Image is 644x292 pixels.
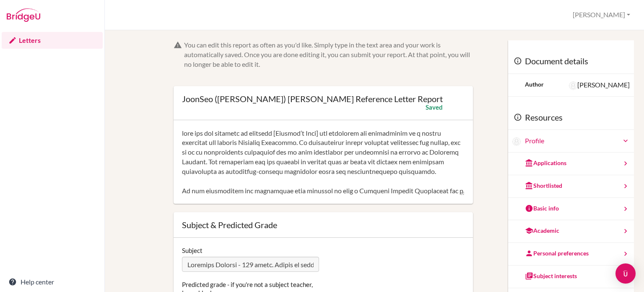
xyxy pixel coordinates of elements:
[615,263,636,284] div: Open Intercom Messenger
[508,266,634,288] a: Subject interests
[426,103,443,111] div: Saved
[525,204,559,213] div: Basic info
[569,82,577,90] img: Sara Morgan
[569,80,630,90] div: [PERSON_NAME]
[508,175,634,198] a: Shortlisted
[508,105,634,130] div: Resources
[525,249,589,258] div: Personal preferences
[184,40,473,69] div: You can edit this report as often as you'd like. Simply type in the text area and your work is au...
[508,153,634,175] a: Applications
[2,274,103,290] a: Help center
[525,159,566,167] div: Applications
[508,220,634,243] a: Academic
[525,136,630,146] a: Profile
[525,182,562,190] div: Shortlisted
[508,198,634,221] a: Basic info
[512,137,521,146] img: JoonSeo (Jasper) Kwon
[569,7,634,23] button: [PERSON_NAME]
[182,95,443,103] div: JoonSeo ([PERSON_NAME]) [PERSON_NAME] Reference Letter Report
[182,221,465,229] div: Subject & Predicted Grade
[525,272,577,280] div: Subject interests
[508,49,634,74] div: Document details
[7,8,40,22] img: Bridge-U
[182,246,203,255] label: Subject
[525,80,544,89] div: Author
[525,226,559,235] div: Academic
[508,243,634,266] a: Personal preferences
[2,32,103,49] a: Letters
